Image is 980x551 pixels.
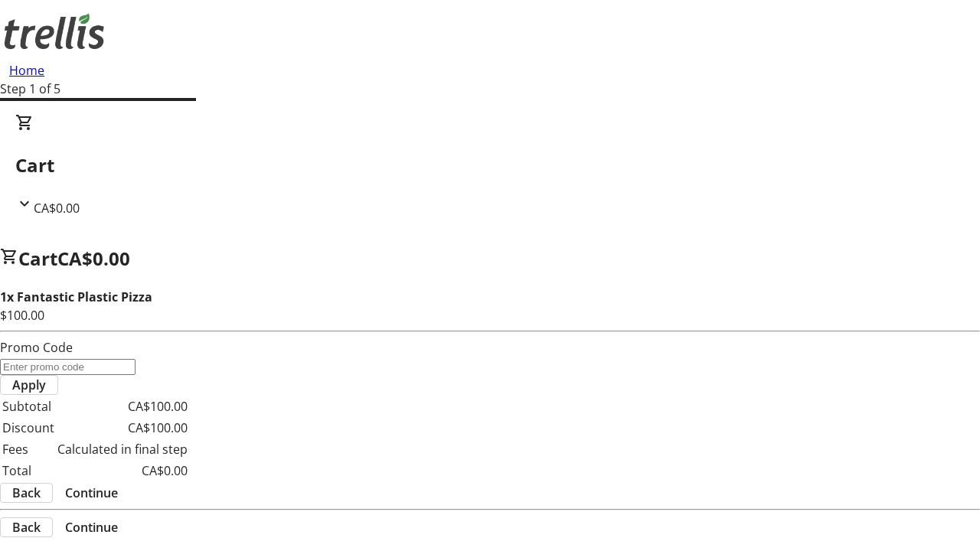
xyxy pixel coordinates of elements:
[65,518,118,536] span: Continue
[57,246,130,271] span: CA$0.00
[12,518,41,536] span: Back
[2,461,55,481] td: Total
[53,484,130,502] button: Continue
[2,439,55,459] td: Fees
[15,113,965,217] div: CartCA$0.00
[57,418,188,438] td: CA$100.00
[12,484,41,502] span: Back
[65,484,118,502] span: Continue
[57,461,188,481] td: CA$0.00
[57,396,188,416] td: CA$100.00
[2,418,55,438] td: Discount
[15,152,965,179] h2: Cart
[18,246,57,271] span: Cart
[53,518,130,536] button: Continue
[34,200,80,217] span: CA$0.00
[12,376,46,394] span: Apply
[2,396,55,416] td: Subtotal
[57,439,188,459] td: Calculated in final step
